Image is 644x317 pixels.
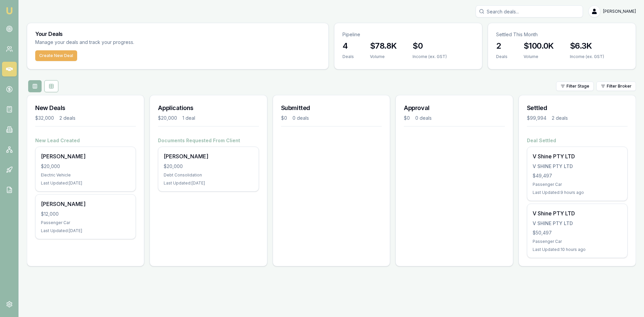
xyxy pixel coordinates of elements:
div: $0 [404,115,410,121]
h3: New Deals [35,103,136,113]
button: Filter Stage [556,82,594,91]
h3: Settled [527,103,628,113]
div: Electric Vehicle [41,172,130,178]
div: Income (ex. GST) [570,54,604,59]
p: Pipeline [342,31,474,38]
h4: New Lead Created [35,137,136,144]
div: $50,497 [533,229,622,236]
div: Debt Consolidation [164,172,253,178]
div: 0 deals [415,115,432,121]
span: [PERSON_NAME] [603,9,636,14]
span: Filter Stage [567,84,589,89]
h3: 4 [342,41,354,51]
div: Volume [370,54,396,59]
div: 1 deal [182,115,195,121]
div: Last Updated: [DATE] [164,180,253,186]
h3: $0 [413,41,447,51]
div: Last Updated: [DATE] [41,228,130,233]
div: Passenger Car [533,182,622,187]
h3: 2 [496,41,507,51]
h4: Deal Settled [527,137,628,144]
h3: Approval [404,103,504,113]
div: [PERSON_NAME] [41,200,130,208]
h3: $78.8K [370,41,396,51]
div: Volume [524,54,554,59]
div: V SHINE PTY LTD [533,163,622,170]
div: 2 deals [59,115,75,121]
div: [PERSON_NAME] [41,152,130,160]
div: 0 deals [292,115,309,121]
div: Last Updated: 10 hours ago [533,247,622,252]
h3: $100.0K [524,41,554,51]
div: $12,000 [41,211,130,217]
p: Manage your deals and track your progress. [35,39,207,46]
div: Deals [496,54,507,59]
p: Settled This Month [496,31,628,38]
div: Deals [342,54,354,59]
div: $99,994 [527,115,546,121]
h3: Your Deals [35,31,320,37]
div: $32,000 [35,115,54,121]
div: Passenger Car [533,239,622,244]
button: Create New Deal [35,50,77,61]
div: V Shine PTY LTD [533,209,622,217]
div: [PERSON_NAME] [164,152,253,160]
h3: $6.3K [570,41,604,51]
div: V SHINE PTY LTD [533,220,622,227]
h3: Applications [158,103,259,113]
div: $20,000 [164,163,253,170]
h4: Documents Requested From Client [158,137,259,144]
div: 2 deals [552,115,568,121]
div: Passenger Car [41,220,130,225]
div: V Shine PTY LTD [533,152,622,160]
div: $49,497 [533,172,622,179]
h3: Submitted [281,103,382,113]
div: Income (ex. GST) [413,54,447,59]
div: $20,000 [41,163,130,170]
div: $0 [281,115,287,121]
input: Search deals [476,5,583,17]
div: Last Updated: [DATE] [41,180,130,186]
span: Filter Broker [607,84,632,89]
div: $20,000 [158,115,177,121]
img: emu-icon-u.png [5,7,13,15]
div: Last Updated: 9 hours ago [533,190,622,195]
button: Filter Broker [596,82,636,91]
